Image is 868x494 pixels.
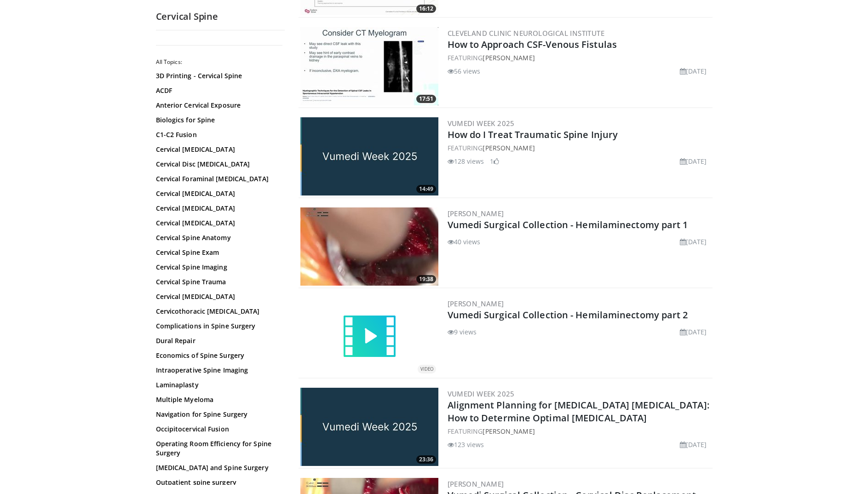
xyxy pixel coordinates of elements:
div: FEATURING [448,426,711,436]
a: Biologics for Spine [156,115,280,125]
a: Cervical Disc [MEDICAL_DATA] [156,160,280,169]
span: 19:38 [416,275,436,283]
a: Anterior Cervical Exposure [156,101,280,110]
a: Cleveland Clinic Neurological Institute [448,29,605,38]
li: 40 views [448,237,481,247]
li: 128 views [448,156,484,166]
li: 56 views [448,66,481,76]
a: Vumedi Surgical Collection - Hemilaminectomy part 2 [448,309,688,321]
a: Navigation for Spine Surgery [156,410,280,419]
img: b4fbf6bf-301c-4b6c-8922-b560344a0221.jpg.300x170_q85_crop-smart_upscale.jpg [300,388,438,466]
li: [DATE] [680,440,707,449]
h2: All Topics: [156,58,282,66]
li: [DATE] [680,327,707,337]
a: [PERSON_NAME] [483,53,535,62]
a: Operating Room Efficiency for Spine Surgery [156,439,280,458]
a: Economics of Spine Surgery [156,351,280,360]
li: 123 views [448,440,484,449]
div: FEATURING [448,53,711,63]
a: Vumedi Week 2025 [448,389,515,398]
a: Cervical Spine Anatomy [156,233,280,242]
a: Cervical [MEDICAL_DATA] [156,292,280,301]
a: How to Approach CSF-Venous Fistulas [448,38,617,51]
a: Cervicothoracic [MEDICAL_DATA] [156,307,280,316]
a: [PERSON_NAME] [448,209,504,218]
li: 9 views [448,327,477,337]
a: Multiple Myeloma [156,395,280,404]
img: 3e85b021-d371-4c6c-86b2-5d891279e1ed.jpg.300x170_q85_crop-smart_upscale.jpg [300,117,438,195]
a: [PERSON_NAME] [448,479,504,488]
h2: Cervical Spine [156,11,285,23]
span: 16:12 [416,5,436,13]
a: 19:38 [300,207,438,286]
div: FEATURING [448,143,711,153]
a: ACDF [156,86,280,95]
img: video.svg [342,309,397,364]
li: [DATE] [680,156,707,166]
a: Cervical [MEDICAL_DATA] [156,145,280,154]
a: [PERSON_NAME] [483,144,535,152]
a: [MEDICAL_DATA] and Spine Surgery [156,463,280,472]
a: Dural Repair [156,336,280,345]
a: Cervical [MEDICAL_DATA] [156,204,280,213]
a: [PERSON_NAME] [483,427,535,436]
a: 3D Printing - Cervical Spine [156,71,280,80]
a: C1-C2 Fusion [156,130,280,139]
a: 14:49 [300,117,438,195]
a: 17:51 [300,27,438,105]
a: Complications in Spine Surgery [156,322,280,331]
a: Cervical Foraminal [MEDICAL_DATA] [156,174,280,184]
span: 23:36 [416,455,436,464]
span: 17:51 [416,95,436,103]
a: [PERSON_NAME] [448,299,504,308]
li: 1 [490,156,499,166]
a: 23:36 [300,388,438,466]
span: 14:49 [416,185,436,193]
a: Occipitocervical Fusion [156,425,280,434]
a: Cervical [MEDICAL_DATA] [156,189,280,198]
a: Laminaplasty [156,380,280,390]
a: Cervical Spine Imaging [156,263,280,272]
a: Cervical Spine Exam [156,248,280,257]
a: Alignment Planning for [MEDICAL_DATA] [MEDICAL_DATA]: How to Determine Optimal [MEDICAL_DATA] [448,399,709,424]
a: How do I Treat Traumatic Spine Injury [448,128,618,141]
a: Vumedi Surgical Collection - Hemilaminectomy part 1 [448,218,688,231]
a: Outpatient spine surgery [156,478,280,487]
a: Vumedi Week 2025 [448,119,515,128]
li: [DATE] [680,66,707,76]
img: c3b4c2ee-c3ef-47ed-868e-16e9388a70e5.300x170_q85_crop-smart_upscale.jpg [300,27,438,105]
li: [DATE] [680,237,707,247]
a: Cervical [MEDICAL_DATA] [156,218,280,228]
small: VIDEO [420,366,433,372]
a: Intraoperative Spine Imaging [156,366,280,375]
img: e633a6d4-304b-48f8-ad94-6348b303a44f.300x170_q85_crop-smart_upscale.jpg [300,207,438,286]
a: VIDEO [300,309,438,364]
a: Cervical Spine Trauma [156,277,280,287]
